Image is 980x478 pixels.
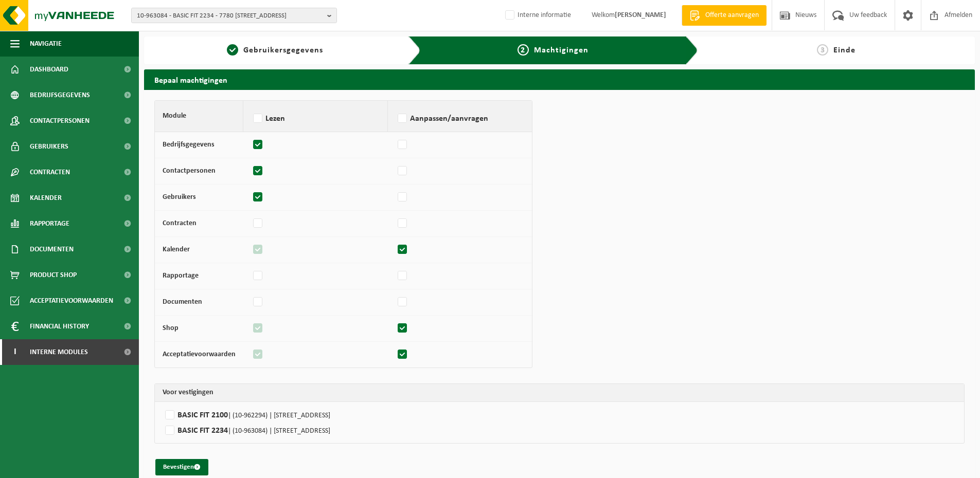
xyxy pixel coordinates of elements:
[682,5,767,26] a: Offerte aanvragen
[30,82,90,108] span: Bedrijfsgegevens
[155,101,243,132] th: Module
[30,262,77,288] span: Product Shop
[30,211,69,236] span: Rapportage
[833,46,856,54] span: Einde
[503,8,571,23] label: Interne informatie
[163,324,179,332] strong: Shop
[227,44,238,56] span: 1
[30,108,90,134] span: Contactpersonen
[228,412,330,419] span: | (10-962294) | [STREET_ADDRESS]
[10,339,20,365] span: I
[30,236,74,262] span: Documenten
[163,219,197,227] strong: Contracten
[163,422,956,438] label: BASIC FIT 2234
[518,44,529,56] span: 2
[163,298,202,306] strong: Documenten
[615,11,666,19] strong: [PERSON_NAME]
[131,8,337,23] button: 10-963084 - BASIC FIT 2234 - 7780 [STREET_ADDRESS]
[144,69,975,89] h2: Bepaal machtigingen
[534,46,589,54] span: Machtigingen
[30,31,62,57] span: Navigatie
[163,351,236,358] strong: Acceptatievoorwaarden
[163,272,199,280] strong: Rapportage
[163,193,196,201] strong: Gebruikers
[228,427,330,435] span: | (10-963084) | [STREET_ADDRESS]
[396,111,524,126] label: Aanpassen/aanvragen
[703,10,761,21] span: Offerte aanvragen
[163,407,956,422] label: BASIC FIT 2100
[30,339,88,365] span: Interne modules
[30,288,113,314] span: Acceptatievoorwaarden
[30,185,62,211] span: Kalender
[155,384,964,402] th: Voor vestigingen
[137,8,323,24] span: 10-963084 - BASIC FIT 2234 - 7780 [STREET_ADDRESS]
[817,44,828,56] span: 3
[163,167,216,175] strong: Contactpersonen
[30,57,68,82] span: Dashboard
[243,46,323,54] span: Gebruikersgegevens
[149,44,400,57] a: 1Gebruikersgegevens
[163,246,190,253] strong: Kalender
[163,141,215,149] strong: Bedrijfsgegevens
[30,159,70,185] span: Contracten
[30,134,68,159] span: Gebruikers
[251,111,380,126] label: Lezen
[155,459,208,475] button: Bevestigen
[30,314,89,339] span: Financial History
